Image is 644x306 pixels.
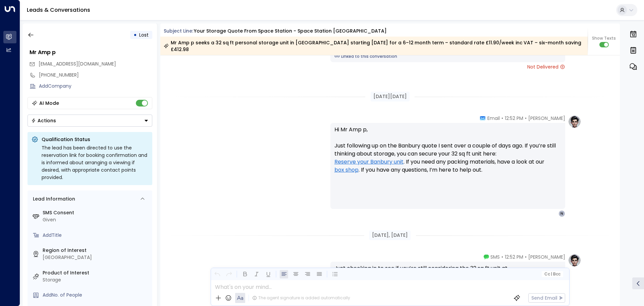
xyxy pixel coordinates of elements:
[30,48,152,56] div: Mr Amp p
[592,35,616,41] span: Show Texts
[43,276,150,283] div: Storage
[568,254,581,267] img: profile-logo.png
[164,28,193,34] span: Subject Line:
[39,60,116,68] span: nap1997@outlook.com
[568,115,581,128] img: profile-logo.png
[43,292,150,299] div: AddNo. of People
[505,254,523,260] span: 12:52 PM
[133,29,137,41] div: •
[334,158,404,166] a: Reserve your Banbury unit
[39,100,59,106] div: AI Mode
[28,115,152,127] div: Button group with a nested menu
[43,247,150,254] label: Region of Interest
[28,115,152,127] button: Actions
[213,270,221,278] button: Undo
[31,195,75,203] div: Lead Information
[334,53,561,59] a: Linked to this conversation
[139,32,149,38] span: Lost
[31,118,56,124] div: Actions
[501,254,503,260] span: •
[42,144,148,181] div: The lead has been directed to use the reservation link for booking confirmation and is informed a...
[501,115,503,122] span: •
[252,295,350,301] div: The agent signature is added automatically
[194,28,387,35] div: Your storage quote from Space Station - Space Station [GEOGRAPHIC_DATA]
[541,271,563,277] button: Cc|Bcc
[334,166,359,174] a: box shop
[544,272,560,276] span: Cc Bcc
[505,115,523,122] span: 12:52 PM
[39,83,152,90] div: AddCompany
[43,209,150,216] label: SMS Consent
[225,270,233,278] button: Redo
[43,216,150,223] div: Given
[164,39,584,53] div: Mr Amp p seeks a 32 sq ft personal storage unit in [GEOGRAPHIC_DATA] starting [DATE] for a 6–12 m...
[42,136,148,143] p: Qualification Status
[43,269,150,276] label: Product of Interest
[27,6,90,14] a: Leads & Conversations
[525,254,527,260] span: •
[528,115,565,122] span: [PERSON_NAME]
[487,115,500,122] span: Email
[39,60,116,67] span: [EMAIL_ADDRESS][DOMAIN_NAME]
[371,92,410,101] div: [DATE][DATE]
[334,126,561,182] p: Hi Mr Amp p, Just following up on the Banbury quote I sent over a couple of days ago. If you’re s...
[527,63,565,70] span: Not Delivered
[43,232,150,239] div: AddTitle
[528,254,565,260] span: [PERSON_NAME]
[551,272,552,276] span: |
[334,264,561,297] div: Just checking in to see if you’re still considering the 32 sq ft unit at [GEOGRAPHIC_DATA]. Do yo...
[43,254,150,261] div: [GEOGRAPHIC_DATA]
[558,210,565,217] div: N
[525,115,527,122] span: •
[490,254,500,260] span: SMS
[369,230,411,240] div: [DATE], [DATE]
[39,72,152,79] div: [PHONE_NUMBER]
